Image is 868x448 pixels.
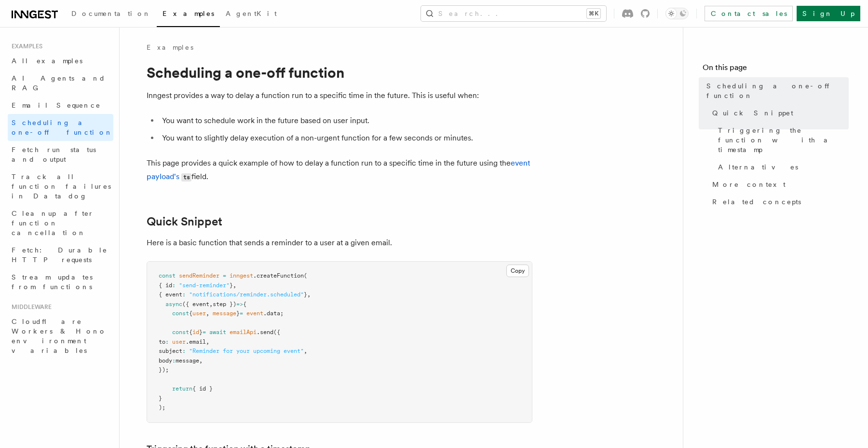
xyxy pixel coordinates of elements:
a: Fetch run status and output [8,141,113,168]
span: } [199,329,203,336]
span: Middleware [8,303,52,311]
span: Quick Snippet [712,108,793,118]
a: Alternatives [714,158,849,176]
p: Here is a basic function that sends a reminder to a user at a given email. [147,236,532,250]
span: Cleanup after function cancellation [12,210,94,237]
span: => [236,301,243,308]
span: , [233,282,236,289]
span: emailApi [230,329,257,336]
span: Related concepts [712,197,801,207]
span: Fetch: Durable HTTP requests [12,246,108,264]
span: Fetch run status and output [12,146,96,163]
a: Track all function failures in Datadog [8,168,113,205]
span: await [209,329,226,336]
span: subject [159,348,182,354]
span: : [172,357,176,364]
span: , [307,291,311,298]
span: .createFunction [253,272,304,279]
span: "Reminder for your upcoming event" [189,348,304,354]
span: sendReminder [179,272,219,279]
span: , [199,357,203,364]
a: All examples [8,52,113,70]
span: user [172,338,186,345]
span: body [159,357,172,364]
span: , [206,338,209,345]
span: = [223,272,226,279]
span: Scheduling a one-off function [12,119,113,136]
button: Toggle dark mode [665,8,689,19]
span: { event [159,291,182,298]
span: = [240,310,243,317]
span: } [159,395,162,402]
a: Quick Snippet [708,104,849,122]
a: Cleanup after function cancellation [8,205,113,241]
span: { [189,310,192,317]
li: You want to slightly delay execution of a non-urgent function for a few seconds or minutes. [159,131,532,145]
span: : [182,348,186,354]
span: async [165,301,182,308]
li: You want to schedule work in the future based on user input. [159,114,532,127]
span: inngest [230,272,253,279]
span: AI Agents and RAG [12,74,106,92]
span: { id } [192,385,213,392]
span: "notifications/reminder.scheduled" [189,291,304,298]
button: Search...⌘K [421,6,606,21]
span: Documentation [71,10,151,17]
kbd: ⌘K [587,9,600,18]
a: Cloudflare Workers & Hono environment variables [8,313,113,359]
span: message [176,357,199,364]
a: Email Sequence [8,97,113,114]
span: ({ event [182,301,209,308]
span: .send [257,329,273,336]
span: .email [186,338,206,345]
a: Quick Snippet [147,215,222,228]
span: Examples [163,10,214,17]
a: Scheduling a one-off function [8,114,113,141]
span: .data; [263,310,284,317]
a: Examples [157,3,220,27]
span: Alternatives [718,162,798,172]
a: Examples [147,42,193,52]
span: Triggering the function with a timestamp [718,126,849,154]
h4: On this page [703,62,849,77]
span: AgentKit [226,10,277,17]
span: Scheduling a one-off function [706,81,849,100]
span: , [206,310,209,317]
span: } [236,310,240,317]
span: } [230,282,233,289]
span: user [192,310,206,317]
span: ); [159,404,165,411]
span: { [189,329,192,336]
span: More context [712,180,786,189]
span: id [192,329,199,336]
a: Documentation [66,3,157,26]
span: : [165,338,169,345]
span: Examples [8,42,42,50]
a: Contact sales [705,6,793,21]
span: "send-reminder" [179,282,230,289]
span: message [213,310,236,317]
a: More context [708,176,849,193]
span: : [172,282,176,289]
span: step }) [213,301,236,308]
span: ({ [273,329,280,336]
span: ( [304,272,307,279]
span: , [304,348,307,354]
span: Track all function failures in Datadog [12,173,111,200]
a: Sign Up [797,6,860,21]
a: Scheduling a one-off function [703,77,849,104]
p: This page provides a quick example of how to delay a function run to a specific time in the futur... [147,156,532,184]
a: AI Agents and RAG [8,70,113,97]
span: { [243,301,246,308]
h1: Scheduling a one-off function [147,64,532,81]
span: Cloudflare Workers & Hono environment variables [12,318,107,354]
span: const [159,272,176,279]
span: Stream updates from functions [12,273,93,291]
a: Stream updates from functions [8,268,113,295]
span: event [246,310,263,317]
span: }); [159,366,169,373]
span: { id [159,282,172,289]
span: const [172,329,189,336]
a: AgentKit [220,3,283,26]
span: to [159,338,165,345]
